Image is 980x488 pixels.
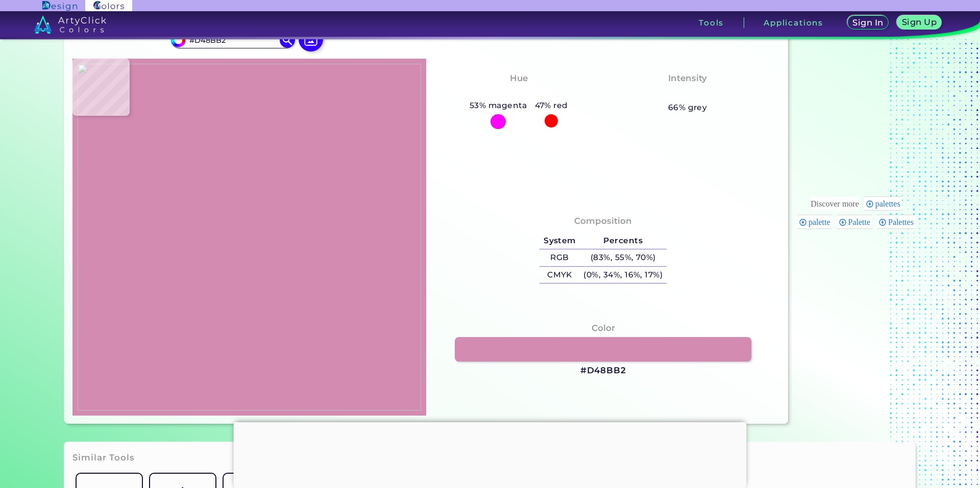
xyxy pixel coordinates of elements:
[877,215,915,229] div: Palettes
[903,18,935,26] h5: Sign Up
[234,422,747,485] iframe: Advertisement
[848,218,874,226] span: Palette
[185,33,280,47] input: type color..
[668,71,707,86] h4: Intensity
[540,249,579,266] h5: RGB
[764,19,823,27] h3: Applications
[849,16,887,30] a: Sign In
[510,71,528,86] h4: Hue
[540,267,579,284] h5: CMYK
[811,197,859,211] div: These are topics related to the article that might interest you
[299,27,323,52] img: icon picture
[669,87,707,99] h3: Pastel
[580,249,667,266] h5: (83%, 55%, 70%)
[580,233,667,249] h5: Percents
[540,233,579,249] h5: System
[72,452,135,464] h3: Similar Tools
[797,215,832,229] div: palette
[42,1,77,11] img: ArtyClick Design logo
[808,218,834,226] span: palette
[580,267,667,284] h5: (0%, 34%, 16%, 17%)
[78,64,421,411] img: 89892ff9-053d-46e9-9897-754abb06d1d8
[668,101,707,114] h5: 66% grey
[854,19,882,27] h5: Sign In
[482,87,555,99] h3: Magenta-Red
[580,365,626,377] h3: #D48BB2
[592,321,615,336] h4: Color
[531,99,572,112] h5: 47% red
[837,215,872,229] div: Palette
[574,214,632,228] h4: Composition
[699,19,724,27] h3: Tools
[465,99,531,112] h5: 53% magenta
[280,33,295,48] img: icon search
[875,199,903,208] span: palettes
[864,196,902,211] div: palettes
[34,15,106,34] img: logo_artyclick_colors_white.svg
[899,16,940,30] a: Sign Up
[888,218,917,226] span: Palettes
